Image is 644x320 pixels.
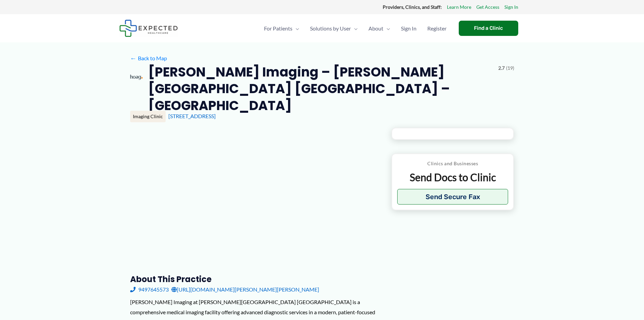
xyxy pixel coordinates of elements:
[422,17,452,40] a: Register
[130,284,169,295] a: 9497645573
[397,159,508,168] p: Clinics and Businesses
[130,55,137,61] span: ←
[259,17,305,40] a: For PatientsMenu Toggle
[305,17,363,40] a: Solutions by UserMenu Toggle
[292,17,299,40] span: Menu Toggle
[130,111,166,122] div: Imaging Clinic
[476,3,499,12] a: Get Access
[148,64,493,114] h2: [PERSON_NAME] Imaging – [PERSON_NAME][GEOGRAPHIC_DATA] [GEOGRAPHIC_DATA] – [GEOGRAPHIC_DATA]
[310,17,351,40] span: Solutions by User
[383,4,442,10] strong: Providers, Clinics, and Staff:
[168,113,216,119] a: [STREET_ADDRESS]
[427,17,447,40] span: Register
[119,20,178,37] img: Expected Healthcare Logo - side, dark font, small
[396,17,422,40] a: Sign In
[171,284,319,295] a: [URL][DOMAIN_NAME][PERSON_NAME][PERSON_NAME]
[401,17,416,40] span: Sign In
[397,189,508,205] button: Send Secure Fax
[259,17,452,40] nav: Primary Site Navigation
[397,171,508,184] p: Send Docs to Clinic
[447,3,471,12] a: Learn More
[363,17,396,40] a: AboutMenu Toggle
[506,64,514,72] span: (19)
[504,3,518,12] a: Sign In
[368,17,383,40] span: About
[130,274,381,284] h3: About this practice
[351,17,358,40] span: Menu Toggle
[264,17,292,40] span: For Patients
[459,21,518,36] a: Find a Clinic
[383,17,390,40] span: Menu Toggle
[498,64,505,72] span: 2.7
[130,53,167,63] a: ←Back to Map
